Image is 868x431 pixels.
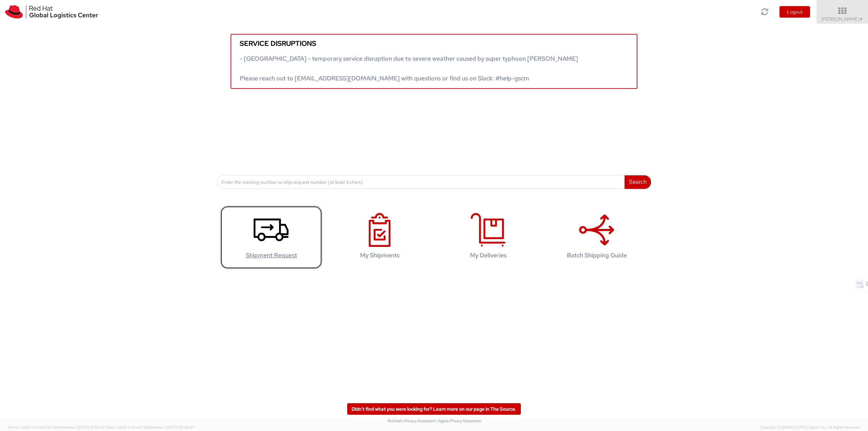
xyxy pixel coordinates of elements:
h4: My Shipments [336,252,423,259]
span: master, [DATE] 10:54:32 [63,425,105,430]
span: - [GEOGRAPHIC_DATA] - temporary service disruption due to severe weather caused by super typhoon ... [240,55,578,82]
span: Copyright © [DATE]-[DATE] Agistix Inc., All Rights Reserved [761,425,860,430]
button: Search [625,175,651,189]
a: My Deliveries [437,206,539,269]
h4: Shipment Request [228,252,315,259]
a: | Agistix Privacy Statement [436,418,481,423]
span: Server: 2025.21.0-667a72bf6fa [8,425,105,430]
a: Shipment Request [220,206,322,269]
span: master, [DATE] 08:04:37 [152,425,195,430]
input: Enter the tracking number or ship request number (at least 4 chars) [217,175,625,189]
h4: Batch Shipping Guide [553,252,640,259]
a: Service disruptions - [GEOGRAPHIC_DATA] - temporary service disruption due to severe weather caus... [231,34,637,89]
a: Red Hat's Privacy Statement [388,418,435,423]
a: Didn't find what you were looking for? Learn more on our page in The Source. [347,403,521,415]
h5: Service disruptions [240,40,628,47]
span: [PERSON_NAME] [821,16,864,22]
button: Logout [780,6,810,18]
a: Batch Shipping Guide [546,206,648,269]
span: ▼ [860,17,864,22]
img: rh-logistics-00dfa346123c4ec078e1.svg [5,5,98,19]
a: My Shipments [329,206,431,269]
h4: My Deliveries [445,252,532,259]
span: Client: 2025.21.0-c073d8a [106,425,195,430]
